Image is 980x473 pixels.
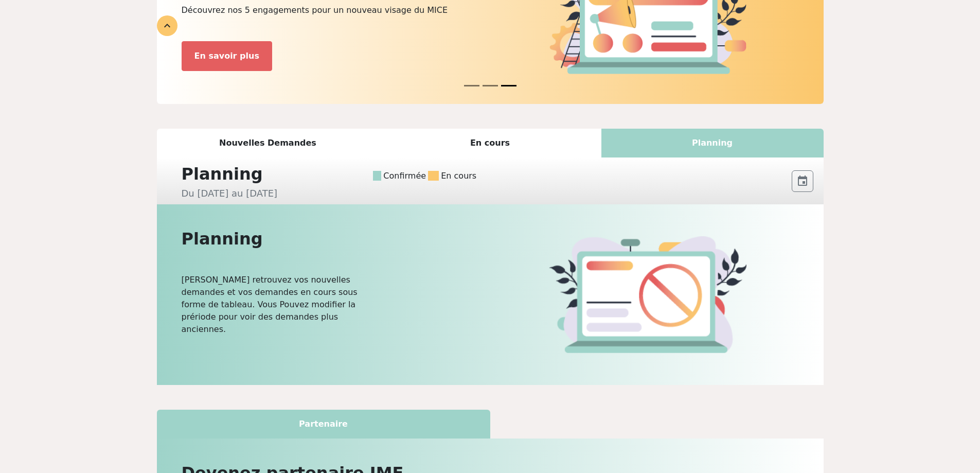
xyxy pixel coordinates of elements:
button: News 1 [483,80,498,92]
div: Planning [175,162,378,186]
div: expand_less [157,15,177,36]
button: event [792,170,813,192]
div: Partenaire [157,410,490,439]
span: event [796,175,809,187]
p: [PERSON_NAME] retrouvez vos nouvelles demandes et vos demandes en cours sous forme de tableau. Vo... [182,274,383,336]
button: News 0 [464,80,479,92]
h2: Planning [182,229,484,249]
button: News 2 [501,80,516,92]
div: Nouvelles Demandes [157,129,379,157]
p: Découvrez nos 5 engagements pour un nouveau visage du MICE [182,4,484,16]
div: Confirmée En cours [371,162,789,182]
button: En savoir plus [182,41,272,71]
img: cancel.png [549,236,746,353]
div: Planning [601,129,824,157]
div: En cours [379,129,601,157]
div: Du [DATE] au [DATE] [175,186,378,200]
